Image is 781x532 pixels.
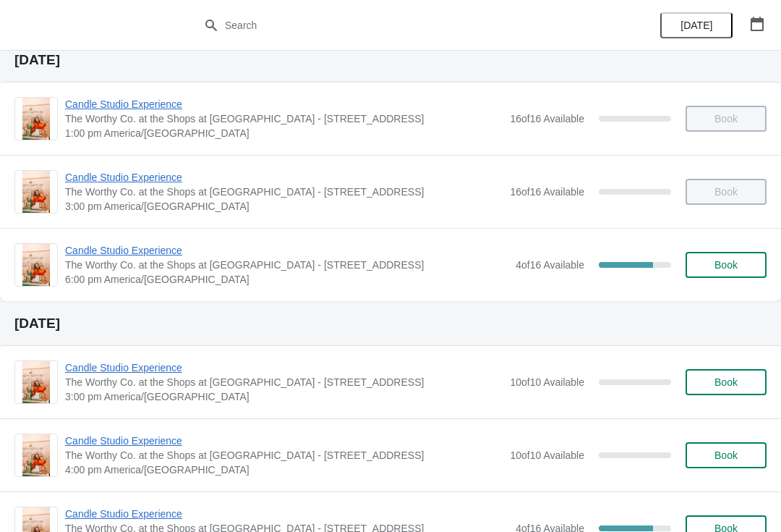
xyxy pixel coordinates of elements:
[65,463,503,477] span: 4:00 pm America/[GEOGRAPHIC_DATA]
[65,360,503,375] span: Candle Studio Experience
[65,185,503,199] span: The Worthy Co. at the Shops at [GEOGRAPHIC_DATA] - [STREET_ADDRESS]
[22,244,51,286] img: Candle Studio Experience | The Worthy Co. at the Shops at Clearfork - 5008 Gage Ave. | 6:00 pm Am...
[65,448,503,463] span: The Worthy Co. at the Shops at [GEOGRAPHIC_DATA] - [STREET_ADDRESS]
[65,170,503,185] span: Candle Studio Experience
[714,259,738,271] span: Book
[14,53,767,67] h2: [DATE]
[65,111,503,126] span: The Worthy Co. at the Shops at [GEOGRAPHIC_DATA] - [STREET_ADDRESS]
[224,12,586,38] input: Search
[510,376,584,388] span: 10 of 10 Available
[65,507,508,521] span: Candle Studio Experience
[65,375,503,389] span: The Worthy Co. at the Shops at [GEOGRAPHIC_DATA] - [STREET_ADDRESS]
[65,389,503,404] span: 3:00 pm America/[GEOGRAPHIC_DATA]
[510,449,584,461] span: 10 of 10 Available
[686,369,767,395] button: Book
[714,376,738,388] span: Book
[686,252,767,278] button: Book
[65,199,503,214] span: 3:00 pm America/[GEOGRAPHIC_DATA]
[714,449,738,461] span: Book
[65,258,508,272] span: The Worthy Co. at the Shops at [GEOGRAPHIC_DATA] - [STREET_ADDRESS]
[510,186,584,198] span: 16 of 16 Available
[22,361,51,403] img: Candle Studio Experience | The Worthy Co. at the Shops at Clearfork - 5008 Gage Ave. | 3:00 pm Am...
[65,434,503,448] span: Candle Studio Experience
[680,20,712,31] span: [DATE]
[65,97,503,111] span: Candle Studio Experience
[22,434,51,476] img: Candle Studio Experience | The Worthy Co. at the Shops at Clearfork - 5008 Gage Ave. | 4:00 pm Am...
[660,12,733,38] button: [DATE]
[65,126,503,140] span: 1:00 pm America/[GEOGRAPHIC_DATA]
[510,113,584,124] span: 16 of 16 Available
[65,272,508,287] span: 6:00 pm America/[GEOGRAPHIC_DATA]
[22,171,51,213] img: Candle Studio Experience | The Worthy Co. at the Shops at Clearfork - 5008 Gage Ave. | 3:00 pm Am...
[65,243,508,258] span: Candle Studio Experience
[516,259,584,271] span: 4 of 16 Available
[14,316,767,331] h2: [DATE]
[22,98,51,140] img: Candle Studio Experience | The Worthy Co. at the Shops at Clearfork - 5008 Gage Ave. | 1:00 pm Am...
[686,442,767,468] button: Book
